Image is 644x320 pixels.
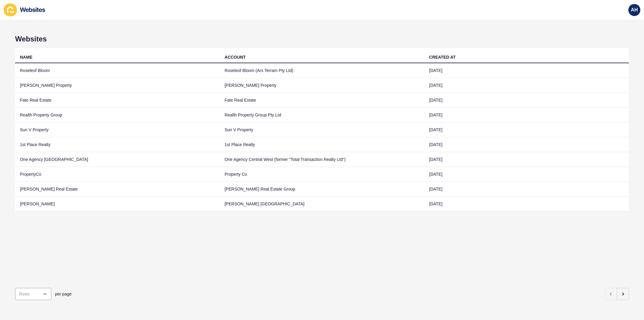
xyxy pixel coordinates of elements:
td: Sun V Property [15,122,220,137]
td: Property Co [220,167,425,182]
h1: Websites [15,35,629,43]
td: [DATE] [424,63,629,78]
td: Roseleof Bloom [15,63,220,78]
span: per page [55,291,72,297]
td: [PERSON_NAME] Real Estate [15,182,220,197]
td: [DATE] [424,182,629,197]
td: [PERSON_NAME] Real Estate Group [220,182,425,197]
td: [DATE] [424,152,629,167]
td: Realth Property Group [15,108,220,122]
td: [DATE] [424,93,629,108]
td: Fate Real Estate [15,93,220,108]
div: NAME [20,54,32,60]
td: [PERSON_NAME] [15,197,220,211]
td: Sun V Property [220,122,425,137]
div: ACCOUNT [225,54,246,60]
td: [DATE] [424,108,629,122]
td: Fate Real Estate [220,93,425,108]
td: Realth Property Group Pty Ltd [220,108,425,122]
td: [DATE] [424,167,629,182]
td: [DATE] [424,197,629,211]
td: 1st Place Realty [220,137,425,152]
td: [PERSON_NAME] Property [15,78,220,93]
td: [DATE] [424,78,629,93]
td: [DATE] [424,122,629,137]
td: PropertyCo [15,167,220,182]
td: [PERSON_NAME] Property [220,78,425,93]
td: One Agency [GEOGRAPHIC_DATA] [15,152,220,167]
td: [PERSON_NAME] [GEOGRAPHIC_DATA] [220,197,425,211]
td: [DATE] [424,137,629,152]
div: open menu [15,288,51,300]
span: AH [631,7,638,13]
div: CREATED AT [429,54,456,60]
td: Roseleof Bloom (Ars Terram Pty Ltd) [220,63,425,78]
td: 1st Place Realty [15,137,220,152]
td: One Agency Central West (former "Total Transaction Realty Ltd") [220,152,425,167]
